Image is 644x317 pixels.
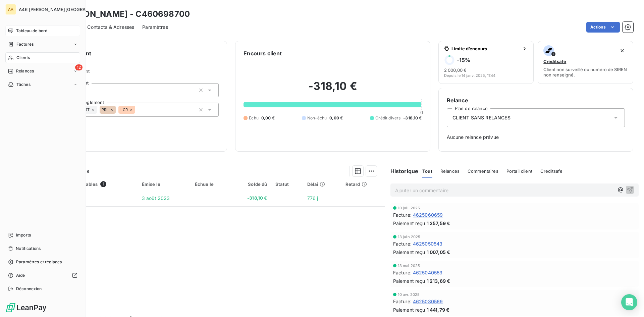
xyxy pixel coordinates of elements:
span: Paiement reçu [393,220,425,227]
span: Aucune relance prévue [447,134,625,141]
span: 13 juin 2025 [398,235,421,239]
span: 13 mai 2025 [398,264,420,268]
span: 776 j [307,195,318,201]
h2: -318,10 € [244,80,422,100]
div: Échue le [195,181,226,187]
span: Paiement reçu [393,249,425,256]
span: 4625050543 [413,240,443,247]
span: Notifications [16,246,41,252]
div: Open Intercom Messenger [621,294,637,310]
span: Paramètres [142,24,168,31]
div: Statut [275,181,299,187]
span: 10 avr. 2025 [398,293,420,297]
span: Limite d’encours [451,46,520,51]
span: 1 213,69 € [427,277,450,284]
span: Tâches [16,82,31,88]
span: A46 [PERSON_NAME][GEOGRAPHIC_DATA] [19,7,111,12]
span: Factures [16,41,34,47]
span: 10 juil. 2025 [398,206,420,210]
a: Aide [5,270,80,281]
h6: Informations client [41,49,219,57]
h6: Encours client [244,49,282,57]
div: Émise le [142,181,187,187]
span: -318,10 € [403,115,422,121]
span: Client non surveillé ou numéro de SIREN non renseigné. [543,67,628,77]
span: 1 007,05 € [427,249,450,256]
h3: [PERSON_NAME] - C460698700 [59,8,190,20]
span: 2 000,00 € [444,67,467,73]
span: Relances [440,168,460,174]
span: Contacts & Adresses [87,24,134,31]
span: Paramètres et réglages [16,259,62,265]
span: 0 [420,110,423,115]
span: Facture : [393,298,412,305]
span: 3 août 2023 [142,195,170,201]
span: 0,00 € [329,115,343,121]
span: 4625040553 [413,269,443,276]
h6: Historique [385,167,419,175]
span: CLIENT SANS RELANCES [452,114,511,121]
span: Portail client [506,168,532,174]
span: Propriétés Client [54,68,219,78]
span: 0,00 € [261,115,275,121]
span: 1 [100,181,106,187]
span: Paiement reçu [393,306,425,313]
span: Déconnexion [16,286,42,292]
div: Pièces comptables [56,181,134,187]
h6: Relance [447,96,625,104]
span: Relances [16,68,34,74]
span: 12 [75,64,83,70]
span: 4625060659 [413,211,443,218]
div: Retard [345,181,381,187]
span: Facture : [393,240,412,247]
span: Imports [16,232,31,238]
span: Facture : [393,211,412,218]
button: CreditsafeClient non surveillé ou numéro de SIREN non renseigné. [538,41,633,84]
span: LCR [120,108,127,112]
span: Creditsafe [540,168,563,174]
span: Commentaires [468,168,498,174]
img: Logo LeanPay [5,302,47,313]
span: 4625030569 [413,298,443,305]
span: Creditsafe [543,59,566,64]
button: Limite d’encours-15%2 000,00 €Depuis le 14 janv. 2025, 11:44 [438,41,534,84]
span: Crédit divers [375,115,400,121]
span: Tout [422,168,432,174]
span: 1 441,79 € [427,306,450,313]
span: Facture : [393,269,412,276]
span: 1 257,59 € [427,220,450,227]
span: Échu [249,115,259,121]
input: Ajouter une valeur [135,107,141,113]
span: Paiement reçu [393,277,425,284]
div: Délai [307,181,337,187]
h6: -15 % [457,57,470,63]
div: AA [5,4,16,15]
span: Tableau de bord [16,28,47,34]
span: Clients [16,55,30,61]
div: Solde dû [234,181,267,187]
span: PRL [102,108,108,112]
span: Aide [16,272,25,278]
button: Actions [586,22,620,33]
span: Depuis le 14 janv. 2025, 11:44 [444,73,495,77]
span: -318,10 € [234,195,267,202]
span: Non-échu [307,115,327,121]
